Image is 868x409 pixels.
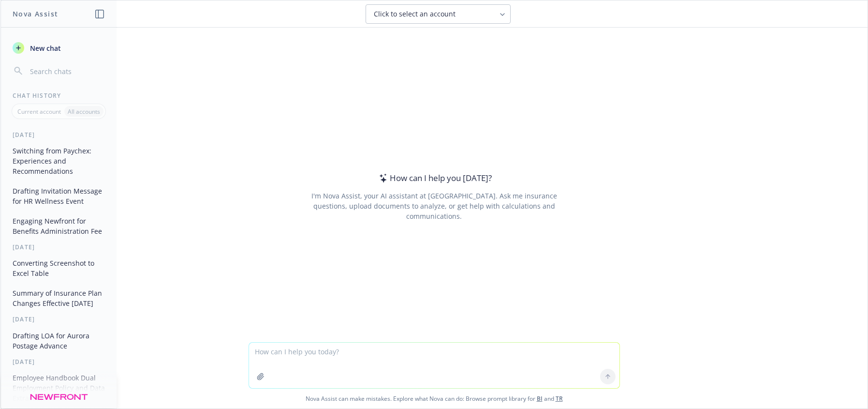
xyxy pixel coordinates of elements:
[9,213,109,239] button: Engaging Newfront for Benefits Administration Fee
[17,107,61,116] p: Current account
[9,328,109,354] button: Drafting LOA for Aurora Postage Advance
[9,255,109,281] button: Converting Screenshot to Excel Table
[9,183,109,209] button: Drafting Invitation Message for HR Wellness Event
[1,91,117,100] div: Chat History
[1,358,117,366] div: [DATE]
[28,43,61,53] span: New chat
[9,285,109,311] button: Summary of Insurance Plan Changes Effective [DATE]
[9,143,109,179] button: Switching from Paychex: Experiences and Recommendations
[1,243,117,251] div: [DATE]
[374,9,456,19] span: Click to select an account
[9,39,109,57] button: New chat
[4,389,864,409] span: Nova Assist can make mistakes. Explore what Nova can do: Browse prompt library for and
[298,191,570,221] div: I'm Nova Assist, your AI assistant at [GEOGRAPHIC_DATA]. Ask me insurance questions, upload docum...
[556,394,563,403] a: TR
[13,9,58,19] h1: Nova Assist
[376,172,492,184] div: How can I help you [DATE]?
[366,4,511,24] button: Click to select an account
[68,107,100,116] p: All accounts
[537,394,543,403] a: BI
[9,370,109,406] button: Employee Handbook Dual Employment Policy and Data Extraction
[1,131,117,139] div: [DATE]
[28,64,105,78] input: Search chats
[1,315,117,323] div: [DATE]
